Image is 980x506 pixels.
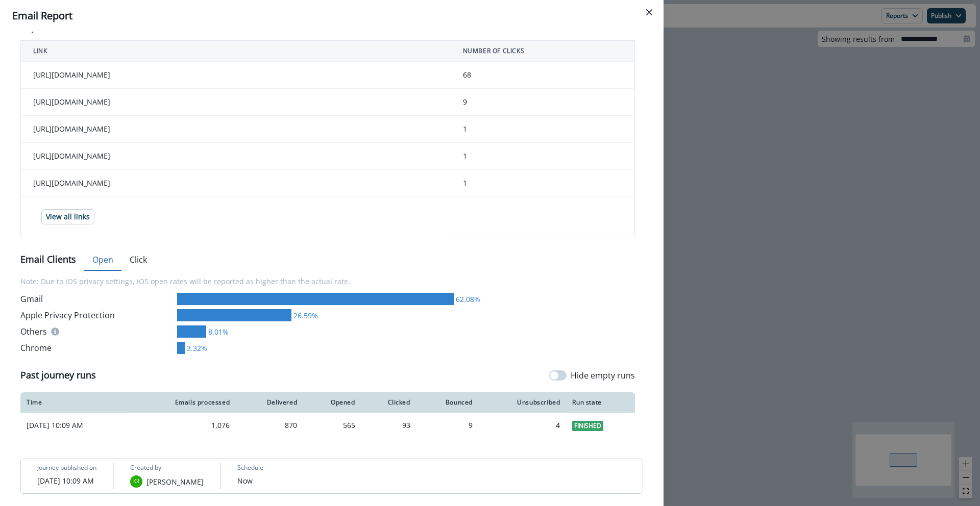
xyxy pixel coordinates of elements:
[423,398,473,407] div: Bounced
[20,293,173,305] div: Gmail
[237,463,263,472] p: Schedule
[12,8,651,23] div: Email Report
[291,310,318,321] div: 26.59%
[572,421,603,431] span: Finished
[237,475,253,486] p: Now
[20,325,173,338] div: Others
[451,89,635,116] td: 9
[21,143,451,170] td: [URL][DOMAIN_NAME]
[146,476,204,487] p: [PERSON_NAME]
[242,420,297,431] div: 870
[20,368,96,382] p: Past journey runs
[21,170,451,197] td: [URL][DOMAIN_NAME]
[37,475,94,486] p: [DATE] 10:09 AM
[451,41,635,62] th: NUMBER OF CLICKS
[571,369,635,382] p: Hide empty runs
[21,41,451,62] th: LINK
[451,116,635,143] td: 1
[21,89,451,116] td: [URL][DOMAIN_NAME]
[485,398,560,407] div: Unsubscribed
[46,213,90,221] p: View all links
[206,326,229,337] div: 8.01%
[451,62,635,89] td: 68
[485,420,560,431] div: 4
[121,249,155,271] button: Click
[20,252,76,266] p: Email Clients
[309,398,355,407] div: Opened
[20,270,635,293] p: Note: Due to iOS privacy settings, iOS open rates will be reported as higher than the actual rate.
[37,463,96,472] p: Journey published on
[41,209,94,224] button: View all links
[21,116,451,143] td: [URL][DOMAIN_NAME]
[367,398,410,407] div: Clicked
[136,398,230,407] div: Emails processed
[454,294,480,305] div: 62.08%
[84,249,121,271] button: Open
[423,420,473,431] div: 9
[367,420,410,431] div: 93
[27,398,124,407] div: Time
[242,398,297,407] div: Delivered
[133,479,139,484] div: Karishma Rajaratnam
[27,420,124,431] p: [DATE] 10:09 AM
[572,398,629,407] div: Run state
[130,463,161,472] p: Created by
[20,342,173,354] div: Chrome
[21,62,451,89] td: [URL][DOMAIN_NAME]
[185,343,207,353] div: 3.32%
[136,420,230,431] div: 1,076
[451,143,635,170] td: 1
[451,170,635,197] td: 1
[20,309,173,321] div: Apple Privacy Protection
[309,420,355,431] div: 565
[641,4,657,20] button: Close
